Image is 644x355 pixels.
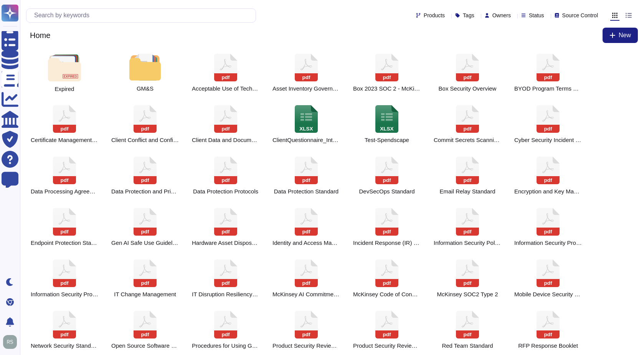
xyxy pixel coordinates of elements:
[111,137,179,144] span: Client Conflict and Confidentiality Policy.pdf
[3,335,17,349] img: user
[514,137,582,144] span: Cyber Security Incident Response Plan 1.6.pdf
[442,342,493,349] span: Red Team Standard.pdf
[529,13,544,18] span: Status
[272,137,340,144] span: ClientQuestionnaire_Internal (2).xlsx
[137,85,154,92] span: GM&S
[111,239,179,246] span: Gen AI Safe Use Guidelines.pdf
[2,334,22,350] button: user
[434,239,501,246] span: Information Security Policy.pdf
[439,188,495,195] span: Email Relay Standard.pdf
[353,342,421,349] span: Product Security Review Standard.pdf
[26,30,54,41] span: Home
[463,13,474,18] span: Tags
[434,137,501,144] span: Commit Secrets Scanning Standard.pdf
[272,239,340,246] span: Identity and Access Management Standard.pdf
[31,137,98,144] span: Certificate Management Standard.pdf
[30,9,256,22] input: Search by keywords
[192,342,259,349] span: Procedures for Using Gen AI to Develop Code.pdf
[619,32,631,38] span: New
[603,28,638,43] button: New
[424,13,445,18] span: Products
[111,188,179,195] span: Data Protection and Privacy Policy.pdf
[514,239,582,246] span: Information Security Program Overview.pdf
[55,86,74,92] span: Expired
[439,85,497,92] span: Box Security Overview V1.5.pdf
[193,188,258,195] span: Data Protection Protocols.pdf
[192,85,259,92] span: Acceptable Use of Technology Policy.pdf
[114,291,176,298] span: IT Change Management Training Deck.pdf
[492,13,511,18] span: Owners
[192,239,259,246] span: Hardware Asset Disposal Standard.pdf
[437,291,498,298] span: McKinsey ISAE3000 SOC2 Type 2.pdf
[31,239,98,246] span: Endpoint Protection Standard.pdf
[562,13,598,18] span: Source Control
[48,54,81,81] img: folder
[192,291,259,298] span: IT Disruption Resiliency (DR) Standard.pdf
[514,188,582,195] span: Encryption and Key Management Standard.pdf
[365,137,409,144] span: ClientQuestionnaire.xlsx
[514,85,582,92] span: BYOD Program Terms of Use.pdf
[31,291,98,298] span: Information Security Program Overview.pdf
[359,188,414,195] span: DevSecOps Standard.pdf
[111,342,179,349] span: Open Source Software Standard.pdf
[31,342,98,349] span: Network Security Standard.pdf
[272,342,340,349] span: Product Security Review Standard.pdf
[518,342,578,349] span: RFP Response Booklet.pdf
[353,85,421,92] span: Box 2023 SOC 2 - McKinsey & Company, Inc.pdf
[353,239,421,246] span: Incident Response (IR) Standard for Product Teams.pdf
[353,291,421,298] span: McKinsey Code of Conduct may 2024.pdf
[274,188,339,195] span: Data Protection Standard.pdf
[192,137,259,144] span: Client Data and Document Management Policy.pdf
[272,85,340,92] span: Asset Inventory Governance Standard.pdf
[272,291,340,298] span: McKinsey AI Commitments.pdf
[514,291,582,298] span: Mobile Device Security Standard.pdf
[31,188,98,195] span: Data Processing Agreement.pdf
